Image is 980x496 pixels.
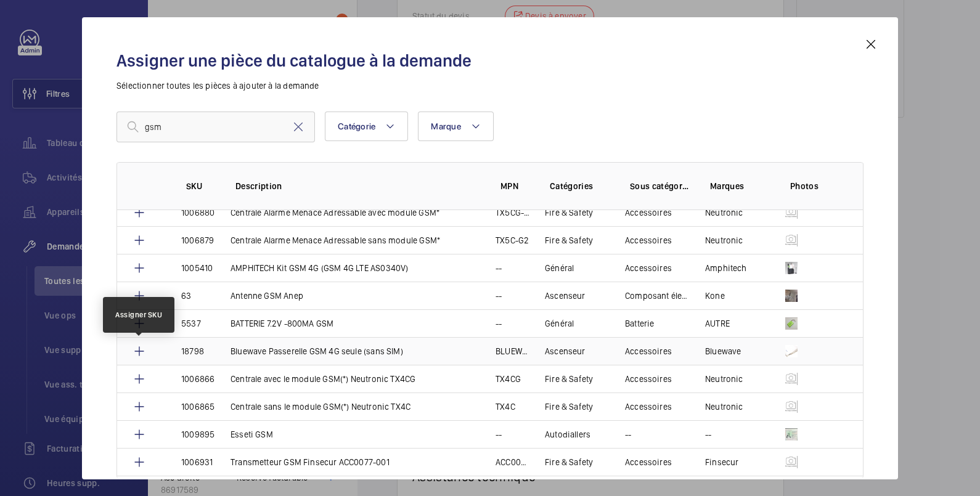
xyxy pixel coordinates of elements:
[630,180,690,192] p: Sous catégories
[705,345,741,357] p: Bluewave
[231,317,333,330] p: BATTERIE 7.2V -800MA GSM
[785,456,798,468] img: mgKNnLUo32YisrdXDPXwnmHuC0uVg7sd9j77u0g5nYnLw-oI.png
[181,345,204,357] p: 18798
[545,234,593,246] p: Fire & Safety
[235,180,481,192] p: Description
[625,373,672,385] p: Accessoires
[231,373,415,385] p: Centrale avec le module GSM(*) Neutronic TX4CG
[705,206,743,219] p: Neutronic
[181,428,214,441] p: 1009895
[625,400,672,413] p: Accessoires
[545,428,590,441] p: Autodiallers
[625,345,672,357] p: Accessoires
[186,180,216,192] p: SKU
[785,206,798,219] img: mgKNnLUo32YisrdXDPXwnmHuC0uVg7sd9j77u0g5nYnLw-oI.png
[705,428,711,441] p: --
[785,317,798,330] img: R3BV5ByQiKJe7xP4bTe9aSWRcJr5EVt9ksR6qQRH6Zt8jUI3.png
[231,456,390,468] p: Transmetteur GSM Finsecur ACC0077-001
[496,234,529,246] p: TX5C-G2
[545,206,593,219] p: Fire & Safety
[545,373,593,385] p: Fire & Safety
[115,309,162,320] div: Assigner SKU
[496,290,502,302] p: --
[181,317,201,330] p: 5537
[116,49,864,72] h2: Assigner une pièce du catalogue à la demande
[545,456,593,468] p: Fire & Safety
[785,400,798,413] img: mgKNnLUo32YisrdXDPXwnmHuC0uVg7sd9j77u0g5nYnLw-oI.png
[545,400,593,413] p: Fire & Safety
[116,79,864,92] p: Sélectionner toutes les pièces à ajouter à la demande
[705,290,725,302] p: Kone
[181,234,214,246] p: 1006879
[231,262,408,274] p: AMPHITECH Kit GSM 4G (GSM 4G LTE AS0340V)
[496,456,530,468] p: ACC0077-001
[181,290,191,302] p: 63
[181,262,213,274] p: 1005410
[705,373,743,385] p: Neutronic
[496,373,521,385] p: TX4CG
[231,290,303,302] p: Antenne GSM Anep
[496,428,502,441] p: --
[785,345,798,357] img: Mjcohe3TUtEmMSFfqELpW9_0NDoEoZkbvoCkQp3GpZ5SMpAg.png
[496,400,515,413] p: TX4C
[545,317,574,330] p: Général
[181,456,213,468] p: 1006931
[496,206,530,219] p: TX5CG-G2
[338,121,375,131] span: Catégorie
[496,262,502,274] p: --
[785,290,798,302] img: WIpCJ3t7VbsAmZDg-0dPnNVJZmje6_4x0Jlsdkm01dAIXRtF.png
[550,180,610,192] p: Catégories
[231,206,439,219] p: Centrale Alarme Menace Adressable avec module GSM*
[625,262,672,274] p: Accessoires
[625,206,672,219] p: Accessoires
[181,206,214,219] p: 1006880
[116,112,315,142] input: Find a part
[785,234,798,246] img: mgKNnLUo32YisrdXDPXwnmHuC0uVg7sd9j77u0g5nYnLw-oI.png
[496,317,502,330] p: --
[181,400,214,413] p: 1006865
[231,234,440,246] p: Centrale Alarme Menace Adressable sans module GSM*
[545,262,574,274] p: Général
[705,262,747,274] p: Amphitech
[790,180,838,192] p: Photos
[496,345,530,357] p: BLUEWAVE AC-4CM10-610-F-20-SE1
[785,428,798,441] img: w2l1_LcSMnuk74u5lqHX3BpEjRnZD6O9pfUg-M1HyaT1JIH1.png
[231,400,410,413] p: Centrale sans le module GSM(*) Neutronic TX4C
[231,428,273,441] p: Esseti GSM
[705,234,743,246] p: Neutronic
[705,456,738,468] p: Finsecur
[705,317,730,330] p: AUTRE
[231,345,403,357] p: Bluewave Passerelle GSM 4G seule (sans SIM)
[545,290,586,302] p: Ascenseur
[710,180,770,192] p: Marques
[625,456,672,468] p: Accessoires
[545,345,586,357] p: Ascenseur
[625,428,631,441] p: --
[625,234,672,246] p: Accessoires
[431,121,461,131] span: Marque
[500,180,530,192] p: MPN
[785,262,798,274] img: reTiyUUusEpgNRgJzPwnjLGCmgOzjuf4Pbxp_Hqp_sd8IUCT.png
[705,400,743,413] p: Neutronic
[181,373,214,385] p: 1006866
[418,112,494,141] button: Marque
[785,373,798,385] img: mgKNnLUo32YisrdXDPXwnmHuC0uVg7sd9j77u0g5nYnLw-oI.png
[325,112,408,141] button: Catégorie
[625,317,654,330] p: Batterie
[625,290,690,302] p: Composant électrique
